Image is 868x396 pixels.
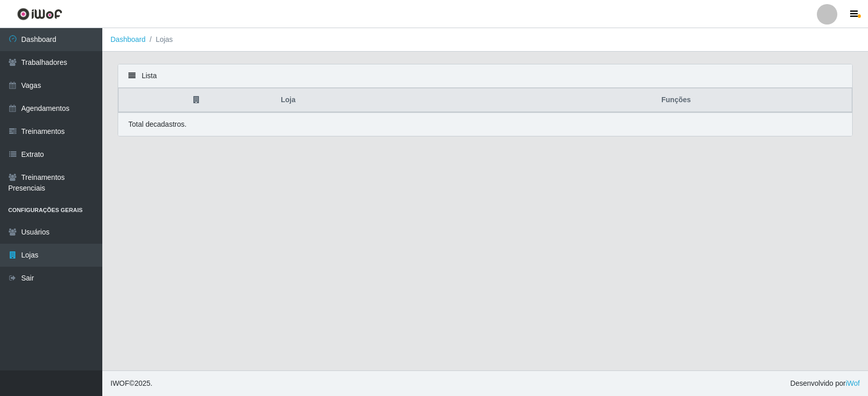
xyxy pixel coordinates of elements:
[790,378,860,389] span: Desenvolvido por
[102,28,868,52] nav: breadcrumb
[275,88,501,112] th: Loja
[110,35,146,43] a: Dashboard
[118,64,852,88] div: Lista
[501,88,852,112] th: Funções
[17,8,62,20] img: CoreUI Logo
[845,379,860,387] a: iWof
[146,34,173,45] li: Lojas
[128,119,187,130] p: Total de cadastros.
[110,378,152,389] span: © 2025 .
[110,379,129,387] span: IWOF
